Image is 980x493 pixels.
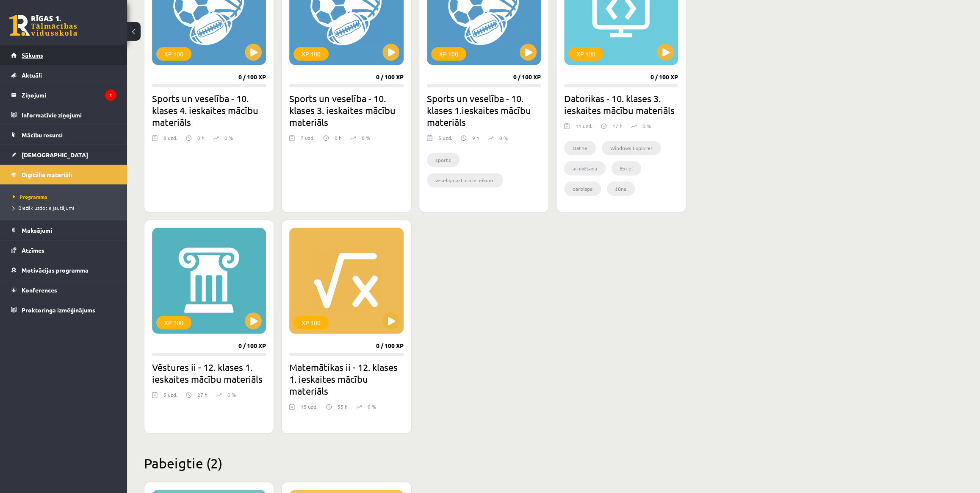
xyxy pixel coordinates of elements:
a: Konferences [11,280,116,300]
h2: Sports un veselība - 10. klases 4. ieskaites mācību materiāls [152,92,266,128]
p: 0 h [335,134,342,142]
div: XP 100 [568,47,604,61]
p: 17 h [612,122,623,130]
span: Sākums [22,51,43,59]
li: darblapa [564,181,601,196]
a: Proktoringa izmēģinājums [11,300,116,320]
span: Proktoringa izmēģinājums [22,306,95,314]
li: arhivēšana [564,161,606,175]
div: XP 100 [293,47,329,61]
span: Motivācijas programma [22,266,89,274]
p: 9 h [472,134,479,142]
a: Maksājumi [11,220,116,240]
p: 0 % [499,134,508,142]
a: Mācību resursi [11,125,116,145]
h2: Datorikas - 10. klases 3. ieskaites mācību materiāls [564,92,678,116]
div: 11 uzd. [576,122,592,135]
span: Aktuāli [22,71,42,79]
h2: Sports un veselība - 10. klases 3. ieskaites mācību materiāls [289,92,403,128]
h2: Sports un veselība - 10. klases 1.ieskaites mācību materiāls [427,92,541,128]
li: Datne [564,141,596,155]
div: 7 uzd. [301,134,315,147]
div: XP 100 [293,316,329,329]
li: Windows Explorer [602,141,661,155]
span: Konferences [22,286,57,294]
p: 27 h [197,391,208,398]
div: 5 uzd. [438,134,452,147]
a: Aktuāli [11,65,116,85]
p: 0 h [197,134,205,142]
p: 55 h [338,403,348,410]
i: 1 [105,89,116,101]
span: [DEMOGRAPHIC_DATA] [22,151,88,159]
div: 15 uzd. [301,403,318,415]
a: Atzīmes [11,240,116,260]
span: Mācību resursi [22,131,63,139]
p: 0 % [642,122,651,130]
div: XP 100 [156,47,191,61]
li: veselīga uztura ieteikumi [427,173,503,187]
span: Programma [13,193,47,200]
div: XP 100 [156,316,191,329]
p: 0 % [224,134,233,142]
a: Ziņojumi1 [11,85,116,105]
span: Biežāk uzdotie jautājumi [13,204,74,211]
a: Motivācijas programma [11,260,116,280]
span: Atzīmes [22,246,44,254]
a: Biežāk uzdotie jautājumi [13,204,119,212]
p: 0 % [227,391,236,398]
div: 8 uzd. [163,134,177,147]
legend: Informatīvie ziņojumi [22,105,116,125]
a: [DEMOGRAPHIC_DATA] [11,145,116,164]
li: šūna [607,181,635,196]
legend: Maksājumi [22,220,116,240]
legend: Ziņojumi [22,85,116,105]
p: 0 % [362,134,370,142]
a: Sākums [11,45,116,65]
li: sports [427,153,460,167]
div: 5 uzd. [163,391,177,404]
p: 0 % [368,403,376,410]
h2: Pabeigtie (2) [144,455,686,471]
h2: Vēstures ii - 12. klases 1. ieskaites mācību materiāls [152,361,266,385]
div: XP 100 [431,47,466,61]
a: Programma [13,193,119,201]
a: Informatīvie ziņojumi [11,105,116,125]
li: Excel [612,161,641,175]
a: Digitālie materiāli [11,165,116,184]
a: Rīgas 1. Tālmācības vidusskola [9,15,77,36]
h2: Matemātikas ii - 12. klases 1. ieskaites mācību materiāls [289,361,403,397]
span: Digitālie materiāli [22,171,72,178]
